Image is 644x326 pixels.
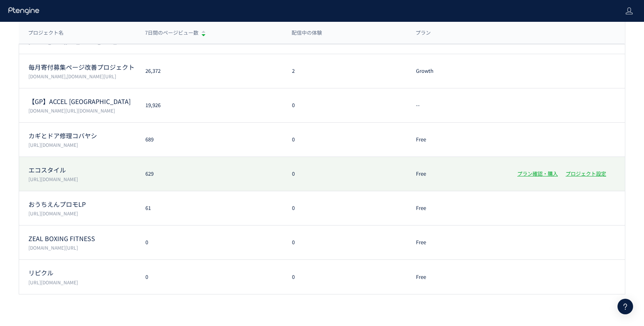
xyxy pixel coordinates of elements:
div: -- [407,102,508,109]
div: 0 [283,102,406,109]
div: Free [407,136,508,143]
p: おうちえんプロモLP [28,200,136,209]
div: 0 [283,273,406,281]
div: 0 [283,170,406,178]
span: プラン [416,29,431,37]
div: 629 [136,170,283,178]
div: 0 [136,273,283,281]
div: 26,372 [136,67,283,75]
p: 毎月寄付募集ページ改善プロジェクト [28,63,136,72]
p: ZEAL BOXING FITNESS [28,234,136,243]
p: zeal-b.com/lp/ [28,244,136,251]
p: https://kagidoakobayashi.com/lp/ [28,141,136,148]
div: 0 [283,204,406,212]
p: https://www.style-eco.com/takuhai-kaitori/ [28,176,136,182]
div: Free [407,273,508,281]
div: Growth [407,67,508,75]
div: 689 [136,136,283,143]
p: https://i.ouchien.jp/ [28,210,136,217]
span: プロジェクト名 [28,29,64,37]
p: カギとドア修理コバヤシ [28,131,136,140]
p: エコスタイル [28,166,136,174]
p: リピクル [28,268,136,277]
p: accel-japan.com/,secure-link.jp/ [28,107,136,114]
a: プラン確認・購入 [517,170,558,177]
div: Free [407,239,508,246]
div: 0 [136,239,283,246]
span: 配信中の体験 [292,29,322,37]
span: 7日間のページビュー数 [145,29,198,37]
div: Free [407,204,508,212]
p: https://ripicle.carecle.com/ [28,279,136,285]
a: プロジェクト設定 [566,170,606,177]
div: 19,926 [136,102,283,109]
div: 0 [283,136,406,143]
p: 【GP】ACCEL JAPAN [28,97,136,106]
div: 0 [283,239,406,246]
div: Free [407,170,508,178]
div: 2 [283,67,406,75]
p: www.cira-foundation.or.jp,cira-foundation.my.salesforce-sites.com/ [28,73,136,79]
div: 61 [136,204,283,212]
